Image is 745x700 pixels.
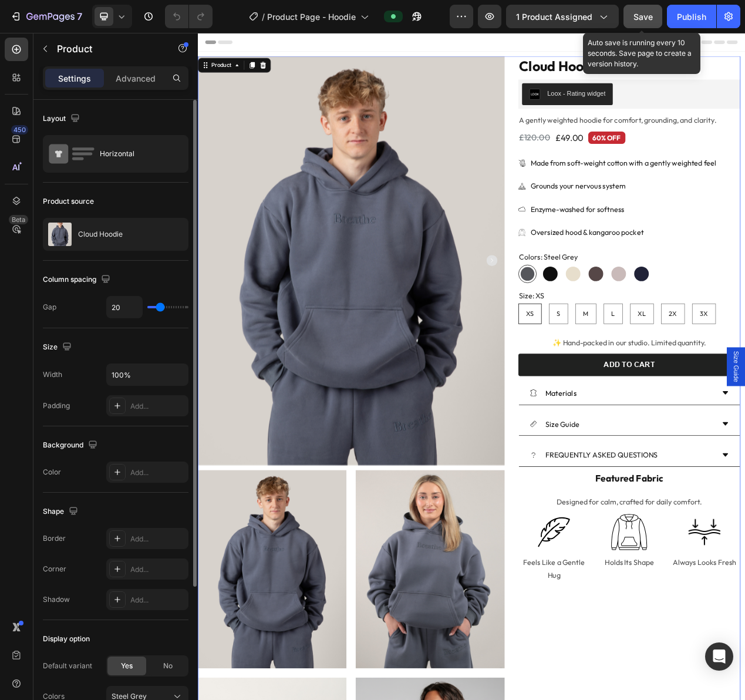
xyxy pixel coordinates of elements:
[423,356,433,366] span: XS
[462,356,467,366] span: S
[130,595,186,605] div: Add...
[633,12,653,22] span: Save
[43,533,66,544] div: Border
[130,564,186,575] div: Add...
[165,5,213,28] div: Undo/Redo
[262,11,265,23] span: /
[43,437,100,453] div: Background
[77,9,82,23] p: 7
[107,297,142,318] input: Auto
[43,401,70,411] div: Padding
[448,457,488,469] span: Materials
[460,126,498,143] div: £49.00
[198,33,745,700] iframe: To enrich screen reader interactions, please activate Accessibility in Grammarly extension settings
[413,30,699,55] h1: Cloud Hoodie
[450,72,525,84] div: Loox - Rating widget
[705,642,733,671] div: Open Intercom Messenger
[429,218,668,235] p: Enzyme-washed for softness
[429,189,668,206] p: Grounds your nervous system
[567,356,577,366] span: XL
[15,36,46,47] div: Product
[43,564,66,574] div: Corner
[511,673,601,690] p: Holds Its Shape
[413,413,699,442] button: Add to cart
[417,65,535,93] button: Loox - Rating widget
[427,72,441,86] img: loox.png
[414,103,698,120] p: A gently weighted hoodie for comfort, grounding, and clarity.
[43,594,70,605] div: Shadow
[43,467,61,477] div: Color
[687,409,699,449] span: Size Guide
[429,159,668,176] p: Made from soft-weight cotton with a gently weighted feel
[43,196,94,207] div: Product source
[413,281,491,296] legend: Colors: Steel Grey
[57,42,157,56] p: Product
[48,223,72,246] img: product feature img
[516,11,592,23] span: 1 product assigned
[43,302,56,312] div: Gap
[267,11,356,23] span: Product Page - Hoodie
[435,619,482,666] img: gempages_544237968403989570-4b5a995b-a7bd-49a4-b4e5-c353e58658de.svg
[629,619,676,666] img: gempages_544237968403989570-9b03b8ca-2e0a-4ef7-b49e-9bb8d88ea0d8.png
[496,356,503,366] span: M
[78,230,123,238] p: Cloud Hoodie
[163,661,173,671] span: No
[11,125,28,134] div: 450
[100,140,171,167] div: Horizontal
[623,5,662,28] button: Save
[43,661,92,671] div: Default variant
[413,126,455,142] div: £120.00
[448,534,592,551] p: FREQUENTLY ASKED QUESTIONS
[522,421,588,433] div: Add to cart
[121,661,133,671] span: Yes
[43,339,74,355] div: Size
[5,5,87,28] button: 7
[677,11,706,23] div: Publish
[429,248,668,265] p: Oversized hood & kangaroo pocket
[43,111,82,127] div: Layout
[667,5,716,28] button: Publish
[130,467,186,478] div: Add...
[532,356,537,366] span: L
[448,495,491,512] p: Size Guide
[43,272,113,288] div: Column spacing
[414,390,698,407] p: ✨ Hand-packed in our studio. Limited quantity.
[130,534,186,544] div: Add...
[58,72,91,85] p: Settings
[646,356,657,366] span: 3X
[532,619,579,666] img: gempages_544237968403989570-fa1ff4fe-0b49-4395-b652-e2b9011cc5c1.svg
[372,286,386,300] button: Carousel Next Arrow
[606,356,617,366] span: 2X
[512,566,599,580] strong: Featured Fabric
[43,369,62,380] div: Width
[43,504,80,520] div: Shape
[506,5,619,28] button: 1 product assigned
[107,364,188,385] input: Auto
[116,72,156,85] p: Advanced
[503,127,551,143] pre: 60% OFF
[414,595,698,612] p: Designed for calm, crafted for daily comfort.
[608,673,697,690] p: Always Looks Fresh
[43,634,90,644] div: Display option
[9,215,28,224] div: Beta
[130,401,186,412] div: Add...
[413,331,447,345] legend: Size: XS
